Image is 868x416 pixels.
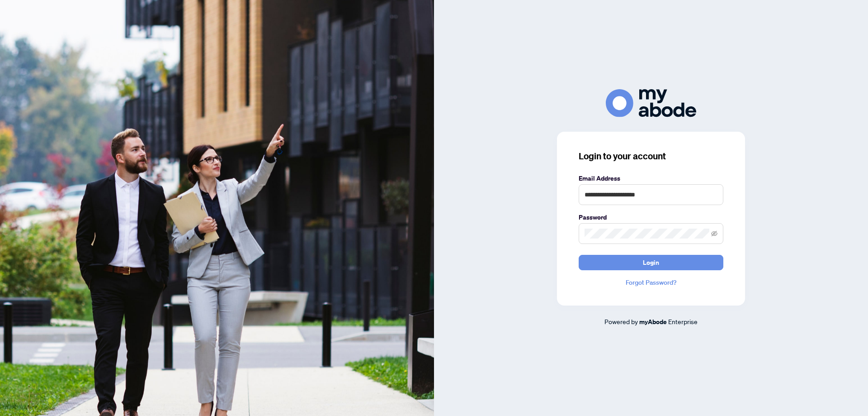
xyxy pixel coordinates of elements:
[639,317,667,327] a: myAbode
[579,255,723,270] button: Login
[604,317,638,325] span: Powered by
[579,277,723,287] a: Forgot Password?
[579,212,723,222] label: Password
[606,89,696,117] img: ma-logo
[579,173,723,183] label: Email Address
[711,230,717,237] span: eye-invisible
[668,317,698,325] span: Enterprise
[579,150,723,163] h3: Login to your account
[643,255,659,270] span: Login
